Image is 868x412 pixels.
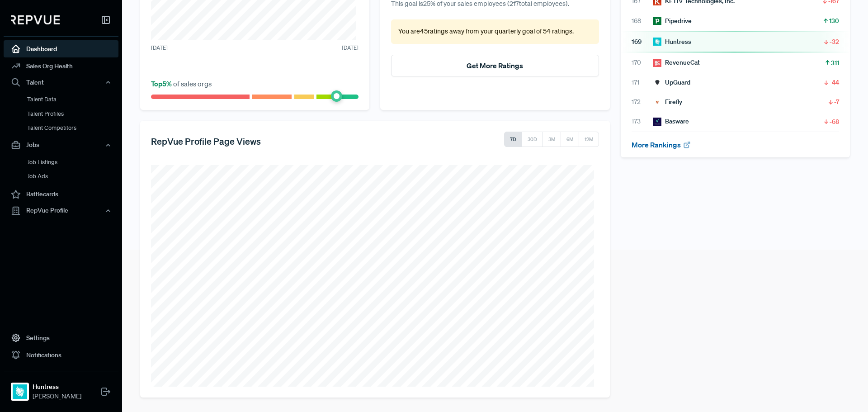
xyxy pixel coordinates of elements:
a: Job Ads [16,169,131,184]
img: Huntress [653,38,661,46]
img: RevenueCat [653,59,661,67]
div: UpGuard [653,78,690,87]
div: RevenueCat [653,58,700,67]
span: 171 [632,78,653,87]
span: -44 [830,78,839,87]
span: 173 [632,117,653,126]
button: 12M [579,132,599,147]
a: Talent Data [16,92,131,107]
h5: RepVue Profile Page Views [151,136,261,147]
img: UpGuard [653,78,661,86]
span: -7 [834,97,839,106]
a: Settings [4,329,118,346]
a: Sales Org Health [4,57,118,75]
span: [DATE] [151,44,168,52]
a: Talent Competitors [16,121,131,135]
div: Huntress [653,37,691,47]
span: 172 [632,97,653,107]
a: More Rankings [632,140,691,149]
div: Basware [653,117,689,126]
img: Pipedrive [653,17,661,25]
button: 6M [561,132,579,147]
a: Talent Profiles [16,106,131,121]
span: 311 [831,58,839,67]
span: 169 [632,37,653,47]
a: HuntressHuntress[PERSON_NAME] [4,371,118,405]
button: Talent [4,75,118,90]
img: Huntress [13,384,27,399]
button: 30D [522,132,543,147]
button: RepVue Profile [4,203,118,218]
div: Pipedrive [653,16,692,26]
button: 3M [542,132,561,147]
strong: Huntress [33,382,81,392]
span: -32 [830,37,839,46]
span: [PERSON_NAME] [33,392,81,401]
img: Firefly [653,98,661,106]
p: You are 45 ratings away from your quarterly goal of 54 ratings . [398,27,591,37]
span: 170 [632,58,653,67]
a: Dashboard [4,40,118,57]
span: of sales orgs [151,79,212,88]
span: [DATE] [342,44,359,52]
div: Firefly [653,97,682,107]
a: Job Listings [16,155,131,169]
img: RepVue [11,15,60,24]
a: Notifications [4,346,118,364]
button: Jobs [4,137,118,152]
span: 168 [632,16,653,26]
button: Get More Ratings [391,55,599,76]
span: -68 [830,117,839,126]
span: Top 5 % [151,79,173,88]
img: Basware [653,118,661,126]
a: Battlecards [4,185,118,203]
span: 130 [829,16,839,25]
button: 7D [504,132,522,147]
